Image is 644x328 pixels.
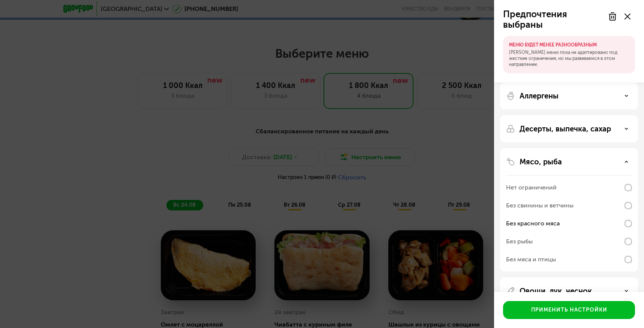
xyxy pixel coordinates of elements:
[506,237,533,246] div: Без рыбы
[509,42,629,48] p: МЕНЮ БУДЕТ МЕНЕЕ РАЗНООБРАЗНЫМ
[506,183,557,192] div: Нет ограничений
[503,301,635,319] button: Применить настройки
[520,157,562,166] p: Мясо, рыба
[520,286,592,295] p: Овощи, лук, чеснок
[509,49,629,67] p: [PERSON_NAME] меню пока не адаптировано под жесткие ограничения, но мы развиваемся в этом направл...
[506,255,556,264] div: Без мяса и птицы
[506,201,574,210] div: Без свинины и ветчины
[503,9,604,30] p: Предпочтения выбраны
[531,306,607,314] div: Применить настройки
[506,219,560,228] div: Без красного мяса
[520,124,611,133] p: Десерты, выпечка, сахар
[520,91,559,100] p: Аллергены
